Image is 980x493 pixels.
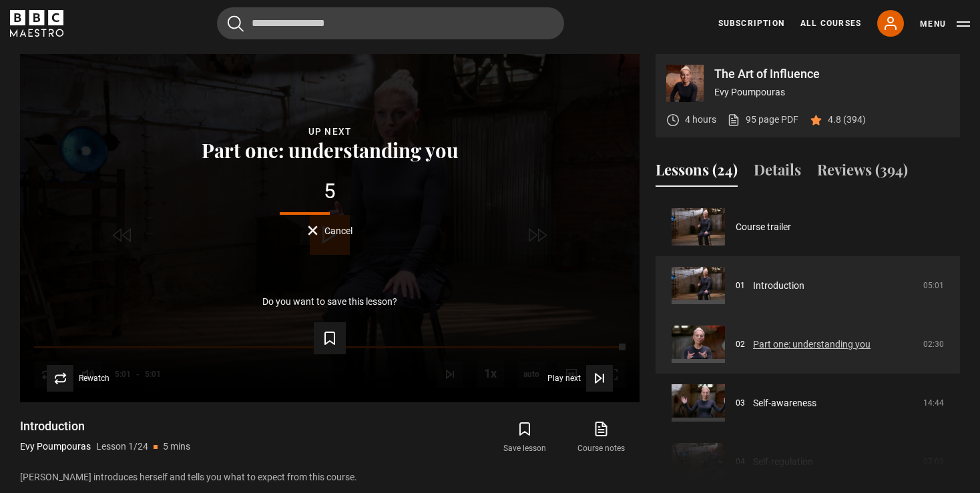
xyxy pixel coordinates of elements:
[79,374,109,382] span: Rewatch
[547,365,613,392] button: Play next
[41,181,618,202] div: 5
[20,54,640,402] video-js: Video Player
[563,418,640,457] a: Course notes
[817,159,908,187] button: Reviews (394)
[20,418,190,434] h1: Introduction
[685,113,716,127] p: 4 hours
[753,396,816,410] a: Self-awareness
[96,440,148,454] p: Lesson 1/24
[10,10,63,37] svg: BBC Maestro
[800,17,861,29] a: All Courses
[217,7,564,39] input: Search
[920,17,970,31] button: Toggle navigation
[753,338,871,352] a: Part one: understanding you
[324,226,352,235] span: Cancel
[262,297,397,306] p: Do you want to save this lesson?
[20,470,640,484] p: [PERSON_NAME] introduces herself and tells you what to expect from this course.
[714,85,949,99] p: Evy Poumpouras
[656,159,738,187] button: Lessons (24)
[736,220,791,234] a: Course trailer
[198,139,463,160] button: Part one: understanding you
[547,374,581,382] span: Play next
[718,17,784,29] a: Subscription
[487,418,563,457] button: Save lesson
[41,124,618,139] div: Up next
[754,159,801,187] button: Details
[308,225,352,235] button: Cancel
[20,440,91,454] p: Evy Poumpouras
[828,113,866,127] p: 4.8 (394)
[753,279,804,293] a: Introduction
[163,440,190,454] p: 5 mins
[228,15,244,32] button: Submit the search query
[714,68,949,80] p: The Art of Influence
[47,365,109,392] button: Rewatch
[727,113,798,127] a: 95 page PDF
